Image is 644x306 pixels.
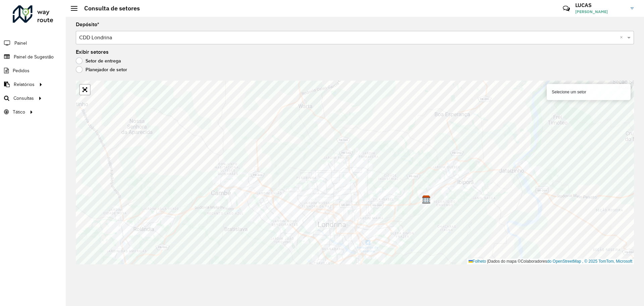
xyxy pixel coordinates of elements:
[14,82,35,87] font: Relatórios
[14,41,27,46] font: Painel
[521,259,547,264] font: Colaboradores
[76,21,97,27] font: Depósito
[575,2,592,8] font: LUCAS
[80,85,90,95] a: Abrir mapa em tela cheia
[552,90,586,94] font: Selecione um setor
[76,49,109,55] font: Exibir setores
[547,259,632,264] a: do OpenStreetMap , © 2025 TomTom, Microsoft
[86,67,127,72] font: Planejador de setor
[620,34,626,42] span: Clear all
[84,4,140,12] font: Consulta de setores
[473,259,486,264] font: Folheto
[559,1,574,16] a: Contato Rápido
[13,68,30,73] font: Pedidos
[575,9,608,14] font: [PERSON_NAME]
[86,58,121,63] font: Setor de entrega
[14,54,54,59] font: Painel de Sugestão
[469,259,486,264] a: Folheto
[13,96,34,101] font: Consultas
[487,259,488,264] font: |
[13,110,25,115] font: Tático
[488,259,521,264] font: Dados do mapa ©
